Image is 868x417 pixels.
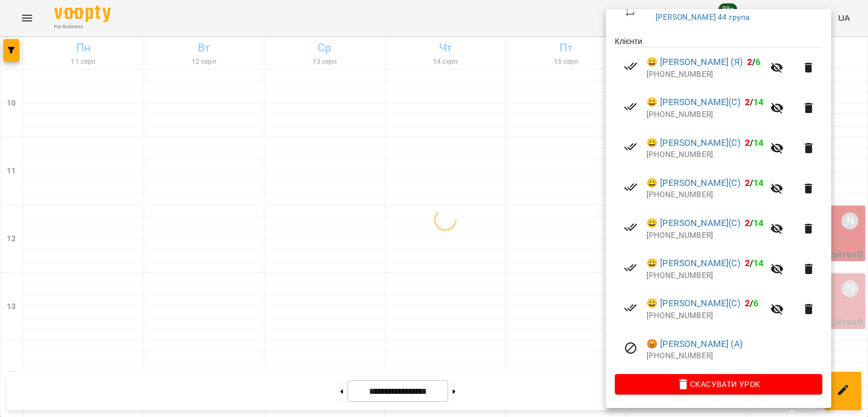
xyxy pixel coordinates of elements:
[646,297,740,310] a: 😀 [PERSON_NAME](С)
[747,57,761,67] b: /
[646,176,740,190] a: 😀 [PERSON_NAME](С)
[615,374,822,394] button: Скасувати Урок
[745,298,758,309] b: /
[646,350,822,362] p: [PHONE_NUMBER]
[753,218,763,228] span: 14
[745,137,764,148] b: /
[624,220,637,234] svg: Візит сплачено
[753,137,763,148] span: 14
[624,59,637,73] svg: Візит сплачено
[745,218,750,228] span: 2
[646,149,763,160] p: [PHONE_NUMBER]
[745,258,750,268] span: 2
[745,97,764,107] b: /
[753,298,758,309] span: 6
[656,12,749,21] a: [PERSON_NAME] 44 група
[624,301,637,315] svg: Візит сплачено
[646,270,763,281] p: [PHONE_NUMBER]
[615,36,822,374] ul: Клієнти
[745,177,764,188] b: /
[646,310,763,322] p: [PHONE_NUMBER]
[745,97,750,107] span: 2
[646,109,763,120] p: [PHONE_NUMBER]
[646,55,743,69] a: 😀 [PERSON_NAME] (Я)
[624,180,637,194] svg: Візит сплачено
[646,230,763,241] p: [PHONE_NUMBER]
[624,341,637,355] svg: Візит скасовано
[624,140,637,154] svg: Візит сплачено
[753,258,763,268] span: 14
[747,57,752,67] span: 2
[646,136,740,150] a: 😀 [PERSON_NAME](С)
[646,216,740,230] a: 😀 [PERSON_NAME](С)
[624,261,637,275] svg: Візит сплачено
[624,377,813,391] span: Скасувати Урок
[756,57,761,67] span: 6
[745,137,750,148] span: 2
[646,95,740,109] a: 😀 [PERSON_NAME](С)
[745,177,750,188] span: 2
[745,258,764,268] b: /
[745,218,764,228] b: /
[646,257,740,270] a: 😀 [PERSON_NAME](С)
[646,189,763,201] p: [PHONE_NUMBER]
[646,337,743,351] a: 😡 [PERSON_NAME] (А)
[753,177,763,188] span: 14
[745,298,750,309] span: 2
[646,69,763,80] p: [PHONE_NUMBER]
[753,97,763,107] span: 14
[624,100,637,114] svg: Візит сплачено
